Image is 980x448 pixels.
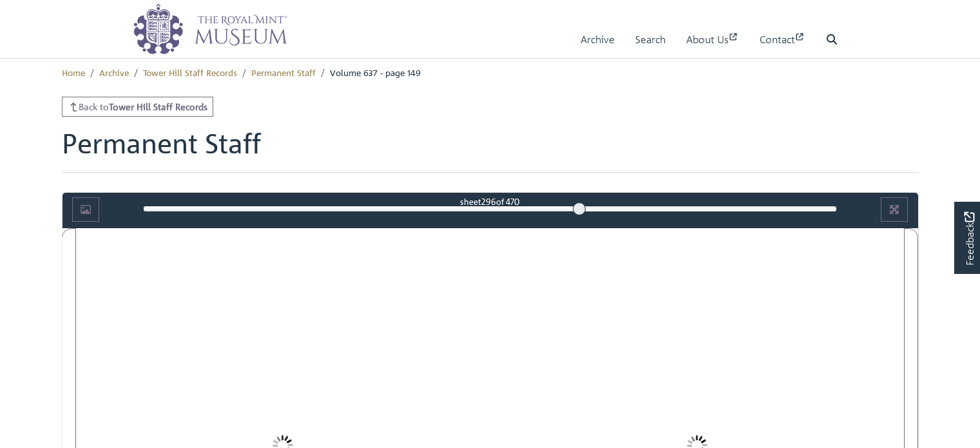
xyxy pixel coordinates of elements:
[109,101,207,112] strong: Tower Hill Staff Records
[881,197,908,222] button: Full screen mode
[99,66,129,78] a: Archive
[62,127,919,172] h1: Permanent Staff
[330,66,421,78] span: Volume 637 - page 149
[143,195,837,208] div: sheet of 470
[581,21,615,58] a: Archive
[954,202,980,274] a: Would you like to provide feedback?
[961,211,977,265] span: Feedback
[62,66,85,78] a: Home
[635,21,666,58] a: Search
[133,3,287,55] img: logo_wide.png
[62,97,214,117] a: Back toTower Hill Staff Records
[481,196,496,207] span: 296
[760,21,805,58] a: Contact
[143,66,237,78] a: Tower Hill Staff Records
[251,66,316,78] a: Permanent Staff
[686,21,739,58] a: About Us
